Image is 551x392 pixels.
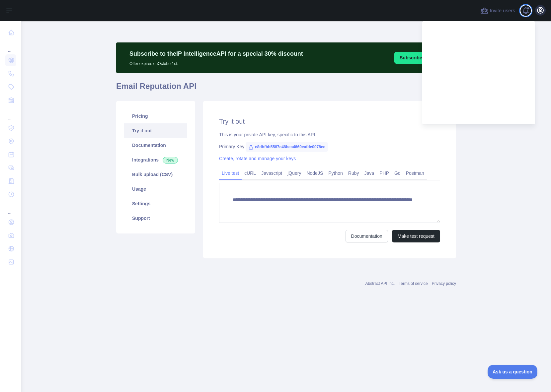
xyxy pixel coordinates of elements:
span: e8dbfbb5587c48bea4660eafde0078ee [246,142,328,152]
h2: Try it out [219,117,440,126]
iframe: Toggle Customer Support [488,365,538,379]
div: ... [5,107,16,121]
a: jQuery [285,168,304,178]
button: Invite users [479,5,516,16]
span: New [163,157,178,163]
a: Privacy policy [432,281,456,286]
div: Primary Key: [219,143,440,150]
a: Pricing [124,109,187,123]
a: Javascript [259,168,285,178]
a: Try it out [124,123,187,138]
p: Subscribe to the IP Intelligence API for a special 30 % discount [129,49,303,58]
button: Make test request [392,230,440,242]
a: Live test [219,168,242,178]
a: Documentation [124,138,187,153]
h1: Email Reputation API [116,81,456,97]
span: Invite users [490,7,515,15]
a: Go [392,168,403,178]
a: PHP [377,168,392,178]
a: Documentation [346,230,388,242]
a: Abstract API Inc. [365,281,395,286]
a: cURL [242,168,259,178]
a: Integrations New [124,153,187,167]
div: This is your private API key, specific to this API. [219,131,440,138]
a: Bulk upload (CSV) [124,167,187,182]
a: Ruby [346,168,362,178]
a: Python [326,168,346,178]
a: Postman [403,168,427,178]
a: Usage [124,182,187,196]
a: Java [362,168,377,178]
div: ... [5,202,16,215]
p: Offer expires on October 1st. [129,58,303,66]
a: Create, rotate and manage your keys [219,156,296,161]
a: NodeJS [304,168,326,178]
a: Terms of service [399,281,428,286]
div: ... [5,40,16,53]
a: Support [124,211,187,226]
button: Subscribe [DATE] [394,52,444,64]
a: Settings [124,196,187,211]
